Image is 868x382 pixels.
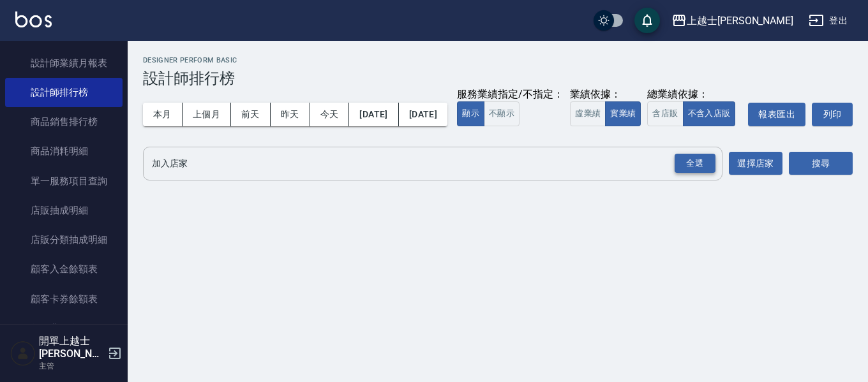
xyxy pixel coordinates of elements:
[570,101,606,126] button: 虛業績
[5,284,123,314] a: 顧客卡券餘額表
[804,9,853,33] button: 登出
[399,103,447,126] button: [DATE]
[143,56,853,64] h2: Designer Perform Basic
[310,103,350,126] button: 今天
[687,13,793,29] div: 上越士[PERSON_NAME]
[647,101,683,126] button: 含店販
[5,48,123,78] a: 設計師業績月報表
[15,11,52,27] img: Logo
[457,88,564,101] div: 服務業績指定/不指定：
[5,107,123,136] a: 商品銷售排行榜
[5,78,123,107] a: 設計師排行榜
[143,70,853,87] h3: 設計師排行榜
[675,154,715,173] div: 全選
[5,314,123,343] a: 每日非現金明細
[349,103,398,126] button: [DATE]
[39,335,104,360] h5: 開單上越士[PERSON_NAME]
[789,152,853,175] button: 搜尋
[5,166,123,196] a: 單一服務項目查詢
[812,103,853,126] button: 列印
[634,8,660,33] button: save
[484,101,520,126] button: 不顯示
[10,341,36,366] img: Person
[672,151,718,176] button: Open
[39,360,104,372] p: 主管
[5,196,123,225] a: 店販抽成明細
[647,88,742,101] div: 總業績依據：
[748,103,805,126] button: 報表匯出
[605,101,641,126] button: 實業績
[271,103,310,126] button: 昨天
[149,152,698,175] input: 店家名稱
[5,136,123,166] a: 商品消耗明細
[231,103,271,126] button: 前天
[570,88,641,101] div: 業績依據：
[683,101,736,126] button: 不含入店販
[183,103,231,126] button: 上個月
[457,101,484,126] button: 顯示
[666,8,798,34] button: 上越士[PERSON_NAME]
[5,254,123,284] a: 顧客入金餘額表
[143,103,183,126] button: 本月
[5,225,123,254] a: 店販分類抽成明細
[729,152,782,175] button: 選擇店家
